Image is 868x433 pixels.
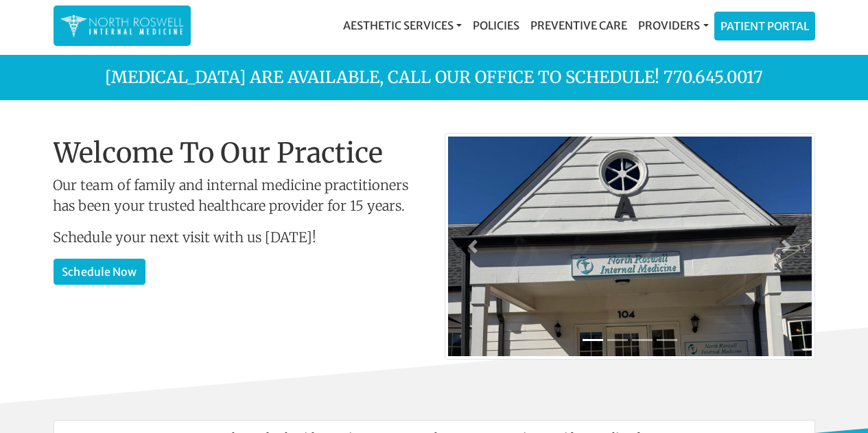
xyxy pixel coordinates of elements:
a: Patient Portal [715,12,814,40]
a: Policies [467,12,525,39]
p: Schedule your next visit with us [DATE]! [54,227,424,248]
p: Our team of family and internal medicine practitioners has been your trusted healthcare provider ... [54,175,424,216]
a: Preventive Care [525,12,633,39]
a: Aesthetic Services [338,12,467,39]
a: Providers [633,12,714,39]
a: Schedule Now [54,259,145,285]
h1: Welcome To Our Practice [54,137,424,169]
p: [MEDICAL_DATA] are available, call our office to schedule! 770.645.0017 [43,65,825,90]
img: North Roswell Internal Medicine [60,12,184,39]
